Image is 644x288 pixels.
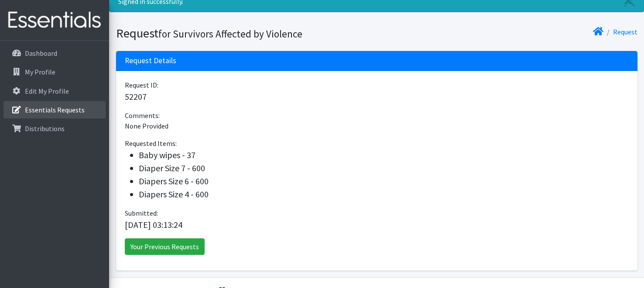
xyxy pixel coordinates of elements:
[139,175,629,188] li: Diapers Size 6 - 600
[3,44,106,62] a: Dashboard
[139,162,629,175] li: Diaper Size 7 - 600
[125,111,160,120] span: Comments:
[125,238,205,255] a: Your Previous Requests
[25,68,55,76] p: My Profile
[125,209,158,217] span: Submitted:
[3,6,106,35] img: HumanEssentials
[3,120,106,137] a: Distributions
[158,27,302,40] small: for Survivors Affected by Violence
[25,87,69,95] p: Edit My Profile
[139,188,629,201] li: Diapers Size 4 - 600
[125,90,629,103] p: 52207
[139,149,629,162] li: Baby wipes - 37
[25,124,65,133] p: Distributions
[613,27,637,36] a: Request
[3,63,106,81] a: My Profile
[125,56,176,65] h3: Request Details
[116,26,373,41] h1: Request
[3,82,106,100] a: Edit My Profile
[125,218,629,231] p: [DATE] 03:13:24
[125,139,177,148] span: Requested Items:
[125,122,168,130] span: None Provided
[25,49,57,58] p: Dashboard
[25,105,85,114] p: Essentials Requests
[125,81,158,89] span: Request ID:
[3,101,106,119] a: Essentials Requests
